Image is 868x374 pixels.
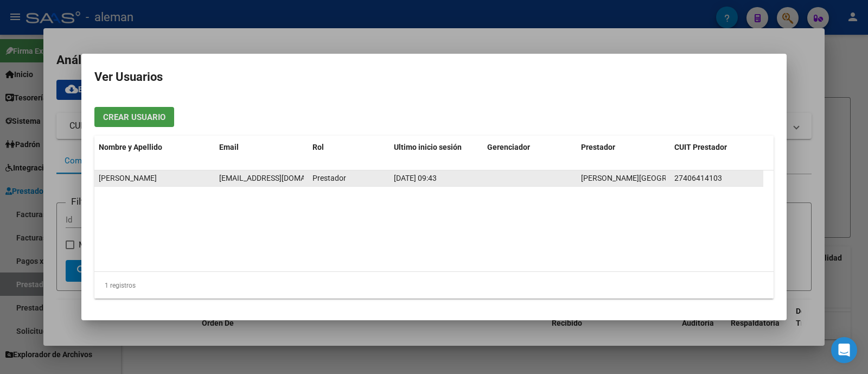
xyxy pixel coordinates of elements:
span: [PERSON_NAME] [99,174,157,182]
datatable-header-cell: Email [215,136,308,159]
span: Ultimo inicio sesión [394,143,462,151]
h2: Ver Usuarios [94,67,774,87]
datatable-header-cell: Ultimo inicio sesión [390,136,483,159]
span: Prestador [581,143,615,151]
datatable-header-cell: Nombre y Apellido [94,136,215,159]
span: [PERSON_NAME][GEOGRAPHIC_DATA] [581,174,712,182]
span: CUIT Prestador [674,143,727,151]
span: Gerenciador [487,143,530,151]
span: Crear Usuario [103,112,165,122]
datatable-header-cell: CUIT Prestador [670,136,763,159]
div: 1 registros [94,272,774,299]
span: Email [219,143,239,151]
span: Prestador [312,174,346,182]
datatable-header-cell: Rol [308,136,390,159]
span: gonzalezflorencia1920@gmail.com [219,174,340,182]
span: Rol [312,143,324,151]
datatable-header-cell: Gerenciador [483,136,576,159]
button: Crear Usuario [94,107,174,127]
div: Open Intercom Messenger [831,337,857,363]
span: 27406414103 [674,174,722,182]
span: Nombre y Apellido [99,143,162,151]
datatable-header-cell: Prestador [577,136,670,159]
span: [DATE] 09:43 [394,174,437,182]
